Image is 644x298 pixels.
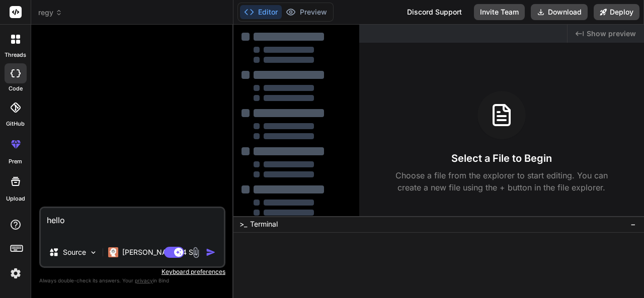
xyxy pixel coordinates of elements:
[6,120,25,128] label: GitHub
[5,51,26,59] label: threads
[39,268,225,276] p: Keyboard preferences
[9,84,23,93] label: code
[63,247,86,257] p: Source
[250,219,278,229] span: Terminal
[240,5,282,19] button: Editor
[89,248,98,257] img: Pick Models
[594,4,639,20] button: Deploy
[7,265,24,282] img: settings
[122,247,197,257] p: [PERSON_NAME] 4 S..
[39,276,225,285] p: Always double-check its answers. Your in Bind
[9,157,22,166] label: prem
[6,194,25,203] label: Upload
[401,4,468,20] div: Discord Support
[190,247,202,258] img: attachment
[531,4,588,20] button: Download
[630,219,636,229] span: −
[474,4,525,20] button: Invite Team
[206,247,216,257] img: icon
[389,169,614,193] p: Choose a file from the explorer to start editing. You can create a new file using the + button in...
[239,219,247,229] span: >_
[451,151,552,165] h3: Select a File to Begin
[41,208,224,238] textarea: hello
[282,5,331,19] button: Preview
[108,247,118,257] img: Claude 4 Sonnet
[587,29,636,39] span: Show preview
[628,216,638,232] button: −
[38,8,62,18] span: regy
[135,277,153,283] span: privacy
